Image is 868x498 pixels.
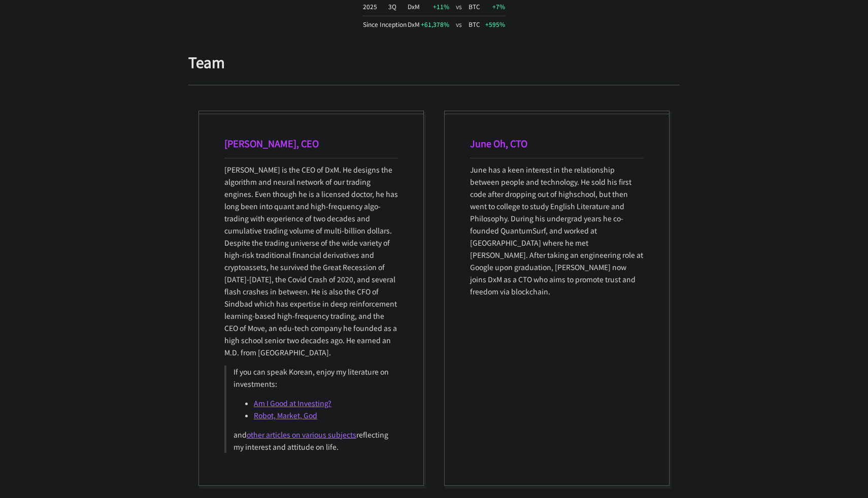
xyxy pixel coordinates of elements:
[362,16,407,31] td: Since Inception
[254,410,317,420] a: Robot, Market, God
[420,16,450,31] td: +61,378 %
[224,137,398,150] h1: [PERSON_NAME], CEO
[224,163,398,358] p: [PERSON_NAME] is the CEO of DxM. He designs the algorithm and neural network of our trading engin...
[233,366,391,390] p: If you can speak Korean, enjoy my literature on investments:
[481,16,506,31] td: +595 %
[254,398,331,408] a: Am I Good at Investing?
[470,137,644,150] h1: June Oh, CTO
[470,163,644,297] p: June has a keen interest in the relationship between people and technology. He sold his first cod...
[407,16,420,31] td: DxM
[233,428,391,453] p: and reflecting my interest and attitude on life.
[450,16,468,31] td: vs
[247,429,356,440] a: other articles on various subjects
[468,16,481,31] td: BTC
[188,54,680,70] h1: Team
